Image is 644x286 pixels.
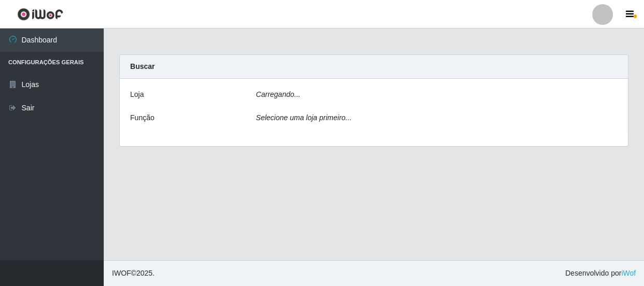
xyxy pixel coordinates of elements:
[17,8,63,21] img: CoreUI Logo
[130,62,155,70] strong: Buscar
[112,269,131,277] span: IWOF
[621,269,636,277] a: iWof
[112,268,155,279] span: © 2025 .
[130,89,144,100] label: Loja
[130,112,155,123] label: Função
[256,90,301,98] i: Carregando...
[256,113,352,122] i: Selecione uma loja primeiro...
[565,268,636,279] span: Desenvolvido por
